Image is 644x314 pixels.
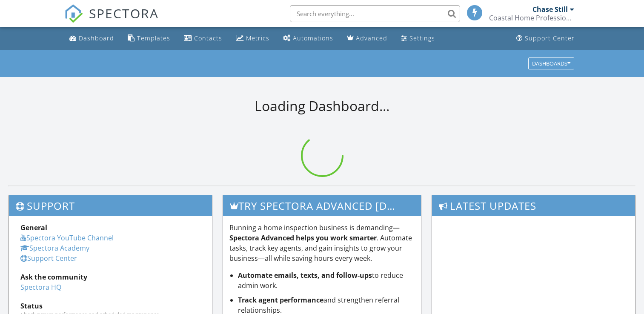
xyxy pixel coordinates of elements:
[124,31,174,46] a: Templates
[238,295,323,305] strong: Track agent performance
[232,31,273,46] a: Metrics
[293,34,333,42] div: Automations
[525,34,575,42] div: Support Center
[89,4,159,22] span: SPECTORA
[280,31,337,46] a: Automations (Basic)
[528,57,574,69] button: Dashboards
[137,34,170,42] div: Templates
[432,195,635,216] h3: Latest Updates
[20,243,89,253] a: Spectora Academy
[532,5,568,14] div: Chase Still
[246,34,269,42] div: Metrics
[229,223,415,263] p: Running a home inspection business is demanding— . Automate tasks, track key agents, and gain ins...
[20,301,200,311] div: Status
[66,31,117,46] a: Dashboard
[343,31,391,46] a: Advanced
[20,283,61,292] a: Spectora HQ
[513,31,578,46] a: Support Center
[398,31,438,46] a: Settings
[532,60,570,66] div: Dashboards
[79,34,114,42] div: Dashboard
[223,195,421,216] h3: Try spectora advanced [DATE]
[409,34,435,42] div: Settings
[194,34,222,42] div: Contacts
[9,195,212,216] h3: Support
[238,270,415,291] li: to reduce admin work.
[290,5,460,22] input: Search everything...
[64,4,83,23] img: The Best Home Inspection Software - Spectora
[64,11,159,29] a: SPECTORA
[489,14,574,22] div: Coastal Home Professionals LLC
[20,254,77,263] a: Support Center
[20,223,47,232] strong: General
[20,272,200,282] div: Ask the community
[20,233,114,243] a: Spectora YouTube Channel
[356,34,387,42] div: Advanced
[229,233,377,243] strong: Spectora Advanced helps you work smarter
[180,31,226,46] a: Contacts
[238,271,372,280] strong: Automate emails, texts, and follow-ups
